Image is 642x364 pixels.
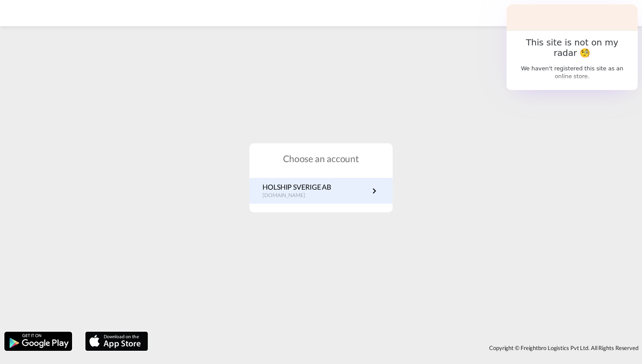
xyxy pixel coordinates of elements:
a: HOLSHIP SVERIGE AB[DOMAIN_NAME] [262,182,380,199]
img: apple.png [84,331,149,352]
p: We haven't registered this site as an online store. [516,65,628,80]
p: [DOMAIN_NAME] [262,192,331,199]
h1: Choose an account [249,152,393,165]
h2: This site is not on my radar 🧐 [516,37,628,58]
img: google.png [3,331,73,352]
div: Copyright © Freightbro Logistics Pvt Ltd. All Rights Reserved [152,340,642,355]
p: HOLSHIP SVERIGE AB [262,182,331,192]
md-icon: icon-chevron-right [369,186,380,196]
